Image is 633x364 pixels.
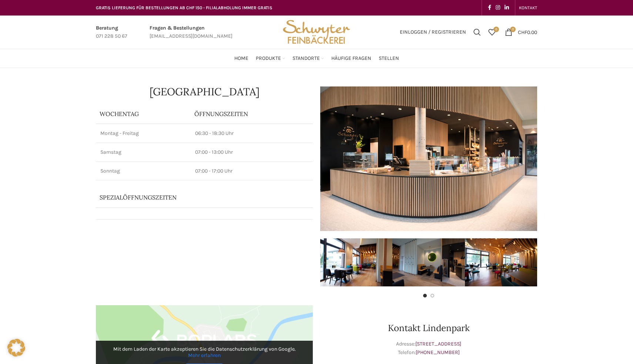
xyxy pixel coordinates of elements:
[396,25,470,40] a: Einloggen / Registrieren
[392,238,465,286] img: 002-1-e1571984059720
[431,294,434,297] li: Go to slide 2
[493,27,499,32] span: 0
[96,86,313,97] h1: [GEOGRAPHIC_DATA]
[502,3,511,13] a: Linkedin social link
[331,51,371,66] a: Häufige Fragen
[519,5,537,10] span: KONTAKT
[96,24,127,41] a: Infobox link
[320,238,392,286] div: 1 / 4
[292,51,324,66] a: Standorte
[331,55,371,62] span: Häufige Fragen
[234,51,248,66] a: Home
[537,238,609,286] div: 4 / 4
[194,110,309,118] p: ÖFFNUNGSZEITEN
[423,294,427,297] li: Go to slide 1
[400,30,466,35] span: Einloggen / Registrieren
[280,16,353,49] img: Bäckerei Schwyter
[493,3,502,13] a: Instagram social link
[519,0,537,15] a: KONTAKT
[320,238,392,286] img: 003-e1571984124433
[501,25,541,40] a: 0 CHF0.00
[485,25,499,40] div: Meine Wunschliste
[379,55,399,62] span: Stellen
[320,324,537,333] h2: Kontakt Lindenpark
[465,238,537,286] div: 3 / 4
[100,149,186,156] p: Samstag
[234,55,248,62] span: Home
[195,167,308,175] p: 07:00 - 17:00 Uhr
[510,27,516,32] span: 0
[256,55,281,62] span: Produkte
[256,51,285,66] a: Produkte
[101,346,308,358] p: Mit dem Laden der Karte akzeptieren Sie die Datenschutzerklärung von Google.
[100,193,288,201] p: Spezialöffnungszeiten
[470,25,485,40] a: Suchen
[280,28,353,35] a: Site logo
[485,25,499,40] a: 0
[537,238,609,286] img: 016-e1571924866289
[515,0,541,15] div: Secondary navigation
[292,55,320,62] span: Standorte
[416,349,460,356] a: [PHONE_NUMBER]
[379,51,399,66] a: Stellen
[195,149,308,156] p: 07:00 - 13:00 Uhr
[320,340,537,357] p: Adresse: Telefon:
[392,238,465,286] div: 2 / 4
[195,130,308,137] p: 06:30 - 18:30 Uhr
[92,51,541,66] div: Main navigation
[465,238,537,286] img: 006-e1571983941404
[415,341,461,347] a: [STREET_ADDRESS]
[100,130,186,137] p: Montag - Freitag
[518,29,537,35] bdi: 0.00
[100,167,186,175] p: Sonntag
[518,29,527,35] span: CHF
[96,5,272,10] span: GRATIS LIEFERUNG FÜR BESTELLUNGEN AB CHF 150 - FILIALABHOLUNG IMMER GRATIS
[188,352,221,358] a: Mehr erfahren
[150,24,232,41] a: Infobox link
[100,110,187,118] p: Wochentag
[486,3,493,13] a: Facebook social link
